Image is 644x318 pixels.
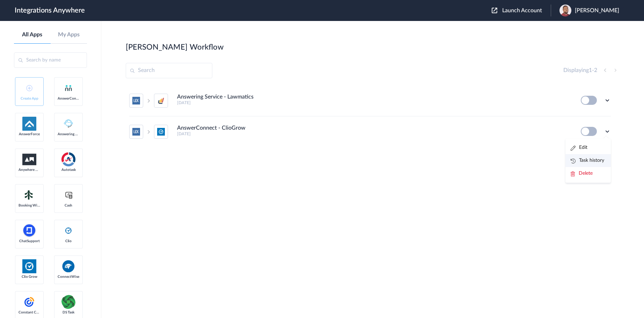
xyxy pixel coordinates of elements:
span: Constant Contact [19,310,40,315]
h4: Answering Service - Lawmatics [177,94,254,100]
span: Booking Widget [19,203,40,208]
span: 2 [594,67,597,73]
span: Answering Service [58,132,79,136]
img: Answering_service.png [61,117,75,131]
img: distributedSource.png [61,295,75,309]
a: All Apps [14,31,51,38]
img: answerconnect-logo.svg [64,84,73,92]
span: Delete [579,171,593,176]
h5: [DATE] [177,100,571,105]
span: ConnectWise [58,275,79,279]
span: Clio [58,239,79,243]
span: Cash [58,203,79,208]
a: Edit [571,145,587,150]
span: AnswerConnect [58,96,79,101]
span: [PERSON_NAME] [575,7,619,14]
span: DS Task [58,310,79,315]
span: AnswerForce [19,132,40,136]
img: autotask.png [61,152,75,166]
h2: [PERSON_NAME] Workflow [126,43,224,52]
h4: Displaying - [563,67,597,74]
span: Anywhere Works [19,168,40,172]
h4: AnswerConnect - ClioGrow [177,125,246,131]
span: Clio Grow [19,275,40,279]
img: aww.png [22,154,36,165]
img: Setmore_Logo.svg [22,189,36,201]
img: aww-profile.jpg [559,5,571,16]
img: Clio.jpg [22,259,36,273]
h5: [DATE] [177,131,571,136]
img: af-app-logo.svg [22,117,36,131]
img: launch-acct-icon.svg [492,8,497,13]
span: Launch Account [502,8,542,13]
a: My Apps [51,31,87,38]
a: Task history [571,158,604,163]
img: connectwise.png [61,259,75,273]
img: chatsupport-icon.svg [22,224,36,238]
img: constant-contact.svg [22,295,36,309]
span: 1 [589,67,592,73]
input: Search by name [14,52,87,68]
img: cash-logo.svg [64,191,73,199]
h1: Integrations Anywhere [15,6,85,15]
button: Launch Account [492,7,551,14]
span: Autotask [58,168,79,172]
img: add-icon.svg [26,85,32,91]
span: ChatSupport [19,239,40,243]
img: clio-logo.svg [64,226,73,235]
input: Search [126,63,212,78]
span: Create App [19,96,40,101]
